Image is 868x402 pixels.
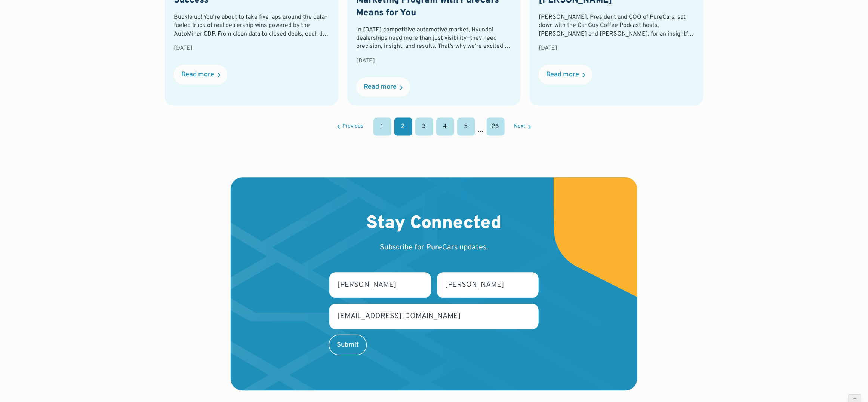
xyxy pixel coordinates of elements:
div: ... [478,125,484,135]
input: First name [329,272,431,298]
div: Previous [343,124,364,129]
input: Last name [437,272,539,298]
p: Subscribe for PureCars updates. [380,242,488,253]
input: Submit [329,335,366,355]
div: In [DATE] competitive automotive market, Hyundai dealerships need more than just visibility—they ... [356,26,512,51]
div: Read more [181,71,214,78]
h2: Stay Connected [367,213,502,235]
a: 1 [373,117,391,135]
a: 4 [436,117,454,135]
div: Read more [546,71,579,78]
div: List [165,117,703,135]
a: 3 [415,117,433,135]
a: Next Page [514,124,531,129]
div: [DATE] [174,44,329,52]
div: Buckle up! You’re about to take five laps around the data-fueled track of real dealership wins po... [174,13,329,38]
div: [PERSON_NAME], President and COO of PureCars, sat down with the Car Guy Coffee Podcast hosts, [PE... [539,13,694,38]
div: [DATE] [539,44,694,52]
div: Read more [364,84,397,90]
input: Your email address* [329,304,539,329]
a: 5 [457,117,475,135]
div: Next [514,124,526,129]
a: 26 [487,117,505,135]
div: [DATE] [356,57,512,65]
a: Previous Page [338,124,364,129]
a: 2 [394,117,412,135]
